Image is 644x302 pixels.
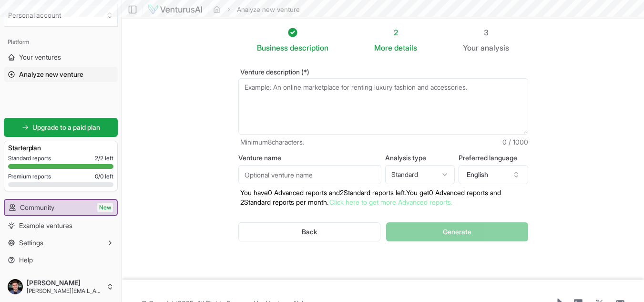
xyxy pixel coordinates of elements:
[238,165,381,184] input: Optional venture name
[95,155,113,162] span: 2 / 2 left
[19,221,72,230] span: Example ventures
[385,155,455,161] label: Analysis type
[502,137,528,147] span: 0 / 1000
[374,27,417,38] div: 2
[459,155,528,161] label: Preferred language
[329,198,452,206] a: Click here to get more Advanced reports.
[8,155,51,162] span: Standard reports
[374,42,392,53] span: More
[8,173,51,180] span: Premium reports
[459,165,528,184] button: English
[463,42,479,53] span: Your
[19,238,43,248] span: Settings
[238,69,528,75] label: Venture description (*)
[32,123,100,132] span: Upgrade to a paid plan
[27,287,102,295] span: [PERSON_NAME][EMAIL_ADDRESS][DOMAIN_NAME]
[4,34,118,50] div: Platform
[20,203,54,212] span: Community
[4,252,118,268] a: Help
[4,218,118,233] a: Example ventures
[238,188,528,207] p: You have 0 Advanced reports and 2 Standard reports left. Y ou get 0 Advanced reports and 2 Standa...
[4,67,118,82] a: Analyze new venture
[238,155,381,161] label: Venture name
[27,279,102,287] span: [PERSON_NAME]
[394,43,417,52] span: details
[19,52,61,62] span: Your ventures
[480,43,509,52] span: analysis
[4,118,118,137] a: Upgrade to a paid plan
[5,200,117,215] a: CommunityNew
[4,50,118,65] a: Your ventures
[19,255,33,265] span: Help
[238,222,381,241] button: Back
[19,70,83,79] span: Analyze new venture
[290,43,328,52] span: description
[257,42,288,53] span: Business
[4,235,118,250] button: Settings
[463,27,509,38] div: 3
[95,173,113,180] span: 0 / 0 left
[8,279,23,294] img: ACg8ocK7YW5WzB_CeC_1KFtuIK5JQz9G4nubWCjgsiKwe5zBQI8Mwyyf=s96-c
[8,143,113,153] h3: Starter plan
[97,203,113,212] span: New
[4,275,118,298] button: [PERSON_NAME][PERSON_NAME][EMAIL_ADDRESS][DOMAIN_NAME]
[240,137,304,147] span: Minimum 8 characters.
